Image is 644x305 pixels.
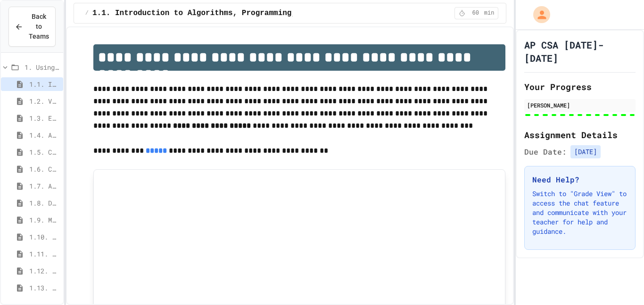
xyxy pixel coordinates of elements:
span: Due Date: [524,146,567,157]
h3: Need Help? [532,174,627,185]
span: 1.3. Expressions and Output [New] [29,113,59,123]
span: 1.4. Assignment and Input [29,130,59,140]
p: Switch to "Grade View" to access the chat feature and communicate with your teacher for help and ... [532,189,627,236]
span: Back to Teams [29,12,49,41]
span: 1.10. Calling Class Methods [29,232,59,242]
h2: Your Progress [524,80,636,93]
span: / [85,9,89,17]
span: 1. Using Objects and Methods [25,62,59,72]
button: Back to Teams [8,7,56,47]
span: 1.1. Introduction to Algorithms, Programming, and Compilers [92,8,360,19]
span: 1.7. APIs and Libraries [29,181,59,191]
span: 60 [468,9,483,17]
h2: Assignment Details [524,128,636,141]
span: 1.5. Casting and Ranges of Values [29,147,59,157]
span: 1.13. Creating and Initializing Objects: Constructors [29,283,59,293]
span: 1.11. Using the Math Class [29,249,59,259]
span: 1.12. Objects - Instances of Classes [29,266,59,276]
span: 1.9. Method Signatures [29,215,59,225]
span: 1.6. Compound Assignment Operators [29,164,59,174]
span: 1.1. Introduction to Algorithms, Programming, and Compilers [29,79,59,89]
h1: AP CSA [DATE]-[DATE] [524,38,636,65]
span: min [484,9,495,17]
span: 1.8. Documentation with Comments and Preconditions [29,198,59,208]
span: 1.2. Variables and Data Types [29,96,59,106]
span: [DATE] [570,145,601,158]
div: [PERSON_NAME] [527,101,633,109]
div: My Account [523,4,553,25]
